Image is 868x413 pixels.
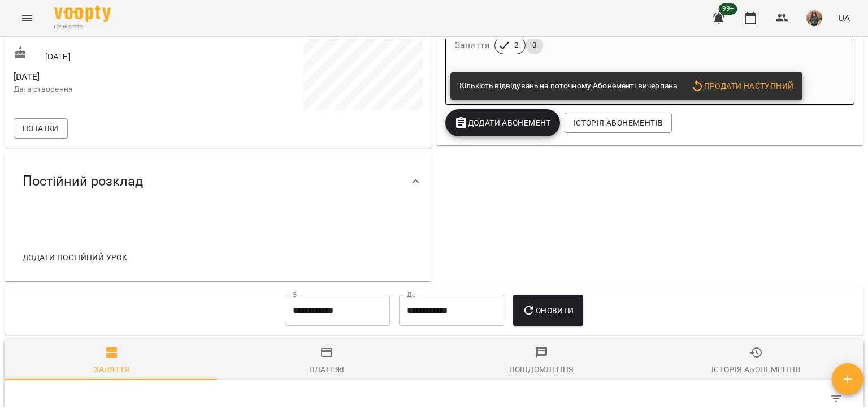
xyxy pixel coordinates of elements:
button: Menu [14,5,41,32]
button: Оновити [513,295,583,326]
span: 2 [507,40,525,50]
img: Voopty Logo [54,6,111,22]
button: Нотатки [14,118,68,139]
span: Додати Абонемент [454,116,551,130]
div: Повідомлення [509,363,574,376]
span: For Business [54,23,111,31]
button: Історія абонементів [565,113,672,133]
span: Постійний розклад [23,173,143,190]
div: Заняття [94,363,130,376]
button: Фільтр [823,385,850,412]
span: Нотатки [23,122,59,135]
span: UA [838,12,850,24]
span: Додати постійний урок [23,251,127,264]
div: Кількість відвідувань на поточному Абонементі вичерпана [459,76,677,96]
button: Продати наступний [686,76,798,96]
div: Постійний розклад [5,152,432,210]
button: Додати постійний урок [18,247,132,268]
button: Додати Абонемент [445,109,560,136]
span: Оновити [522,304,574,317]
span: Продати наступний [691,79,793,93]
button: UA [834,7,854,28]
div: [DATE] [11,44,218,64]
span: [DATE] [14,70,216,84]
span: 99+ [719,3,737,15]
p: Дата створення [14,84,216,95]
div: Платежі [309,363,345,376]
span: 0 [526,40,543,50]
div: Історія абонементів [711,363,801,376]
h6: Заняття [455,37,490,53]
img: 7a0c59d5fd3336b88288794a7f9749f6.jpeg [806,10,822,26]
span: Історія абонементів [574,116,663,130]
